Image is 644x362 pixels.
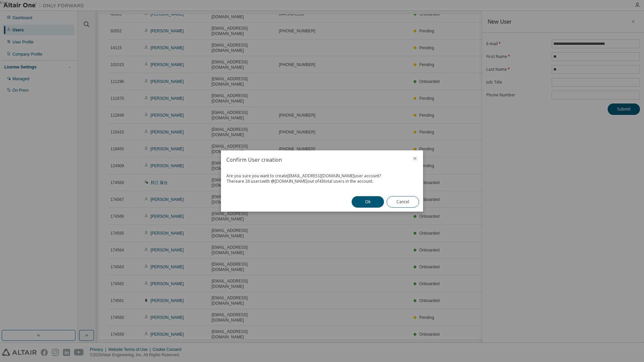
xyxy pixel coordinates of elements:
[226,173,418,179] div: Are you sure you want to create [EMAIL_ADDRESS][DOMAIN_NAME] user account?
[412,156,418,161] button: close
[221,150,407,169] h2: Confirm User creation
[226,179,418,184] div: There are 26 users with @ [DOMAIN_NAME] out of 43 total users in the account.
[352,196,384,208] button: Ok
[387,196,419,208] button: Cancel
